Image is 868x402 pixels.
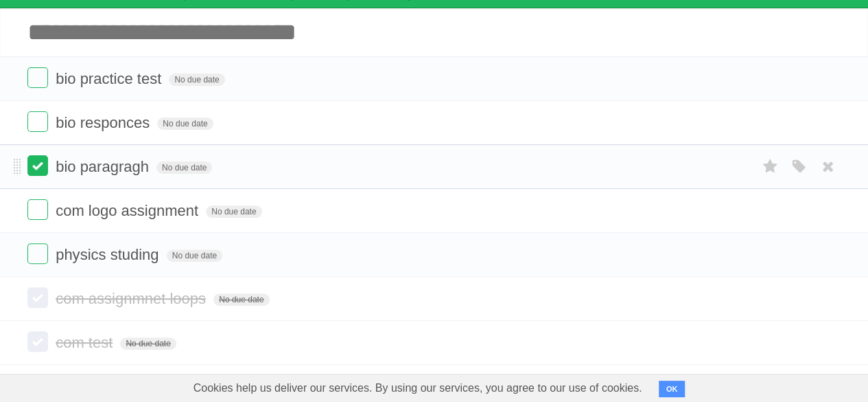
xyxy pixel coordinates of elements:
[56,334,116,351] span: com test
[27,287,48,308] label: Done
[56,70,165,87] span: bio practice test
[56,158,152,175] span: bio paragragh
[167,249,222,262] span: No due date
[180,375,656,402] span: Cookies help us deliver our services. By using our services, you agree to our use of cookies.
[27,331,48,352] label: Done
[120,337,176,350] span: No due date
[27,243,48,264] label: Done
[56,290,209,307] span: com assignmnet loops
[27,111,48,132] label: Done
[56,246,162,263] span: physics studing
[659,381,685,397] button: OK
[56,202,202,219] span: com logo assignment
[27,199,48,220] label: Done
[206,205,261,218] span: No due date
[169,74,224,86] span: No due date
[27,155,48,176] label: Done
[757,155,783,178] label: Star task
[213,293,269,306] span: No due date
[157,118,213,130] span: No due date
[156,161,212,174] span: No due date
[27,67,48,88] label: Done
[56,114,153,131] span: bio responces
